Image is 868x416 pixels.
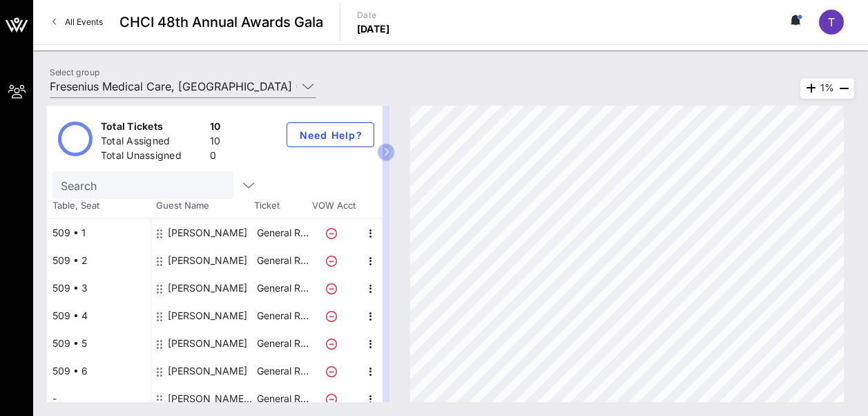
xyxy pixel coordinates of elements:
[298,129,363,141] span: Need Help?
[255,330,310,357] p: General R…
[101,134,204,151] div: Total Assigned
[357,8,390,22] p: Date
[800,78,854,99] div: 1%
[210,120,221,137] div: 10
[47,219,151,247] div: 509 • 1
[255,385,310,413] p: General R…
[168,247,247,274] div: Darin Moore
[47,330,151,357] div: 509 • 5
[44,11,111,33] a: All Events
[168,357,247,385] div: Rebekah Moore Moore
[255,219,310,247] p: General R…
[255,302,310,330] p: General R…
[47,357,151,385] div: 509 • 6
[47,385,151,413] div: -
[255,247,310,274] p: General R…
[47,274,151,302] div: 509 • 3
[168,219,247,247] div: Alicea Carimbocas
[309,199,358,213] span: VOW Acct
[47,199,151,213] span: Table, Seat
[168,330,247,357] div: Tiphanie Gibbs
[168,385,255,413] div: Juan Lopez Fresenius Medical Care, North America
[255,357,310,385] p: General R…
[287,122,374,147] button: Need Help?
[210,134,221,151] div: 10
[47,247,151,274] div: 509 • 2
[168,274,247,302] div: Maurice McBride
[119,12,323,32] span: CHCI 48th Annual Awards Gala
[819,10,844,35] div: T
[50,67,99,77] label: Select group
[255,274,310,302] p: General R…
[101,149,204,166] div: Total Unassigned
[151,199,254,213] span: Guest Name
[357,22,390,36] p: [DATE]
[254,199,309,213] span: Ticket
[65,17,103,27] span: All Events
[101,120,204,137] div: Total Tickets
[168,302,247,330] div: James W. Powell Jr.
[210,149,221,166] div: 0
[828,15,835,29] span: T
[47,302,151,330] div: 509 • 4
